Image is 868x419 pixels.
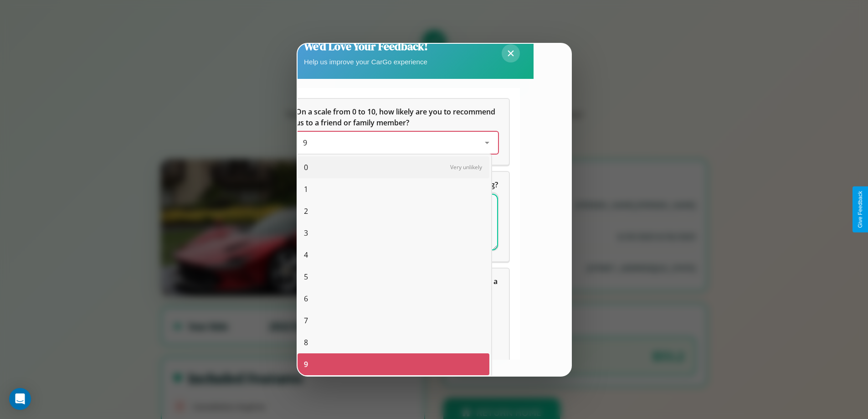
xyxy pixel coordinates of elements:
span: Very unlikely [450,163,482,171]
span: 8 [304,337,308,348]
div: 4 [298,244,489,266]
span: 4 [304,249,308,260]
div: 9 [298,353,489,375]
span: 3 [304,228,308,238]
h5: On a scale from 0 to 10, how likely are you to recommend us to a friend or family member? [296,106,498,128]
div: Open Intercom Messenger [9,388,31,410]
div: 8 [298,331,489,353]
div: 6 [298,288,489,310]
span: 9 [303,138,307,148]
span: 1 [304,184,308,195]
div: On a scale from 0 to 10, how likely are you to recommend us to a friend or family member? [296,132,498,154]
div: 3 [298,222,489,244]
h2: We'd Love Your Feedback! [304,39,428,54]
span: What can we do to make your experience more satisfying? [296,180,498,190]
span: 6 [304,293,308,304]
span: 0 [304,162,308,173]
div: 2 [298,200,489,222]
span: 2 [304,206,308,217]
div: 1 [298,178,489,200]
span: 7 [304,315,308,326]
span: 5 [304,271,308,282]
span: On a scale from 0 to 10, how likely are you to recommend us to a friend or family member? [296,107,497,128]
div: On a scale from 0 to 10, how likely are you to recommend us to a friend or family member? [285,99,509,165]
span: 9 [304,359,308,370]
div: 5 [298,266,489,288]
span: Which of the following features do you value the most in a vehicle? [296,276,499,297]
p: Help us improve your CarGo experience [304,56,428,68]
div: 0 [298,156,489,178]
div: 10 [298,375,489,397]
div: Give Feedback [857,191,863,228]
div: 7 [298,310,489,331]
